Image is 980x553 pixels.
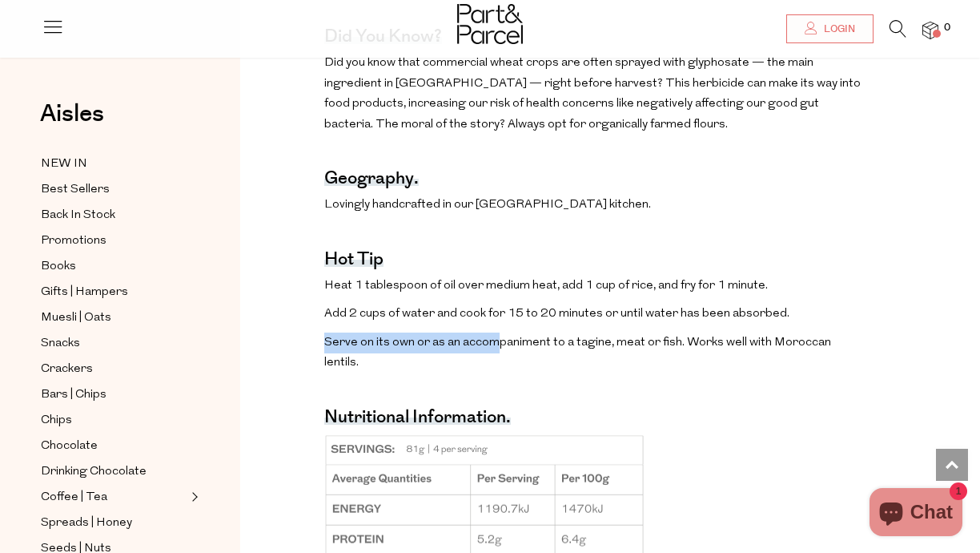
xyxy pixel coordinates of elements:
a: Back In Stock [41,205,187,225]
span: Books [41,257,76,276]
span: Spreads | Honey [41,514,132,533]
a: Snacks [41,333,187,353]
span: Back In Stock [41,206,115,225]
span: NEW IN [41,155,87,174]
a: NEW IN [41,154,187,174]
a: Login [786,14,874,43]
h4: Hot Tip [324,256,384,267]
span: Login [820,22,855,36]
span: Serve on its own or as an accompaniment to a tagine, meat or fish. Works well with Moroccan lentils. [324,337,831,369]
span: Add 2 cups of water and cook for 15 to 20 minutes or until water has been absorbed. [324,308,789,320]
span: Chips [41,411,72,430]
span: Chocolate [41,437,98,456]
a: Promotions [41,231,187,251]
p: Did you know that commercial wheat crops are often sprayed with glyphosate — the main ingredient ... [324,53,862,135]
span: Bars | Chips [41,385,106,405]
a: Drinking Chocolate [41,462,187,482]
span: Crackers [41,360,93,379]
a: Muesli | Oats [41,308,187,328]
inbox-online-store-chat: Shopify online store chat [865,488,967,540]
a: Chocolate [41,436,187,456]
a: Bars | Chips [41,385,187,405]
a: Gifts | Hampers [41,282,187,302]
a: Crackers [41,359,187,379]
span: Snacks [41,334,80,353]
span: Muesli | Oats [41,309,111,328]
span: Promotions [41,232,106,251]
a: Chips [41,410,187,430]
img: Part&Parcel [457,4,523,44]
a: Coffee | Tea [41,487,187,507]
a: Spreads | Honey [41,513,187,533]
span: Gifts | Hampers [41,283,128,302]
a: Best Sellers [41,180,187,200]
span: 0 [940,21,954,35]
span: Coffee | Tea [41,488,107,507]
p: Lovingly handcrafted in our [GEOGRAPHIC_DATA] kitchen. [324,195,862,216]
a: 0 [922,22,938,38]
a: Aisles [40,102,104,142]
span: Aisles [40,96,104,131]
button: Expand/Collapse Coffee | Tea [187,487,199,507]
span: Best Sellers [41,180,110,200]
a: Books [41,256,187,276]
h4: Geography. [324,175,419,186]
span: Drinking Chocolate [41,462,147,482]
h4: Nutritional Information. [324,414,511,425]
span: Heat 1 tablespoon of oil over medium heat, add 1 cup of rice, and fry for 1 minute. [324,280,768,292]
